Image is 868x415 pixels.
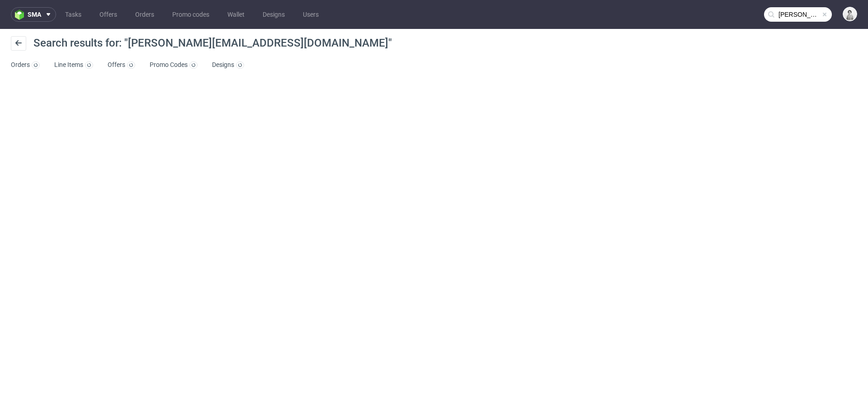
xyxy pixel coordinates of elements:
[33,37,392,49] span: Search results for: "[PERSON_NAME][EMAIL_ADDRESS][DOMAIN_NAME]"
[257,7,290,22] a: Designs
[150,58,198,72] a: Promo Codes
[108,58,135,72] a: Offers
[15,9,28,20] img: logo
[94,7,123,22] a: Offers
[844,8,856,20] img: Dudek Mariola
[54,58,93,72] a: Line Items
[11,7,56,22] button: sma
[222,7,250,22] a: Wallet
[28,11,41,18] span: sma
[297,7,324,22] a: Users
[212,58,244,72] a: Designs
[130,7,160,22] a: Orders
[167,7,215,22] a: Promo codes
[11,58,40,72] a: Orders
[60,7,87,22] a: Tasks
